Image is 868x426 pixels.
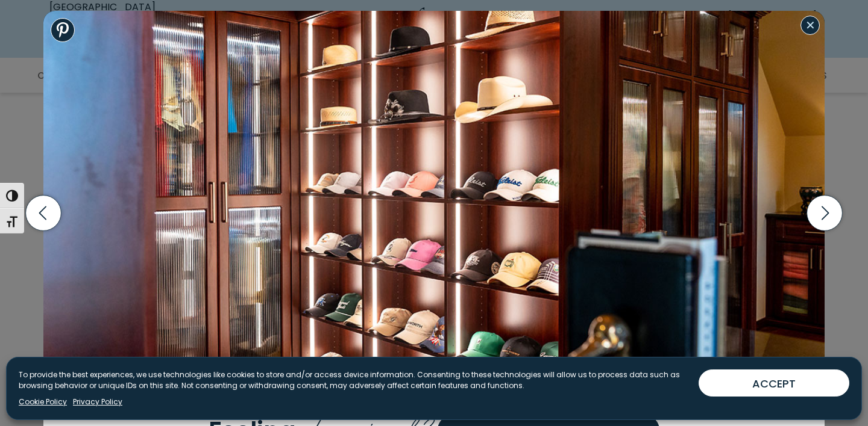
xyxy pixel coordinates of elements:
p: To provide the best experiences, we use technologies like cookies to store and/or access device i... [19,369,689,391]
a: Cookie Policy [19,397,67,407]
img: Sophisticated wardrobe suite with floor-to-ceiling fluted glass doors, wraparound cabinetry, and ... [43,11,825,402]
a: Privacy Policy [73,397,122,407]
button: Close modal [800,16,820,35]
a: Share to Pinterest [51,18,75,42]
button: ACCEPT [699,369,849,397]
